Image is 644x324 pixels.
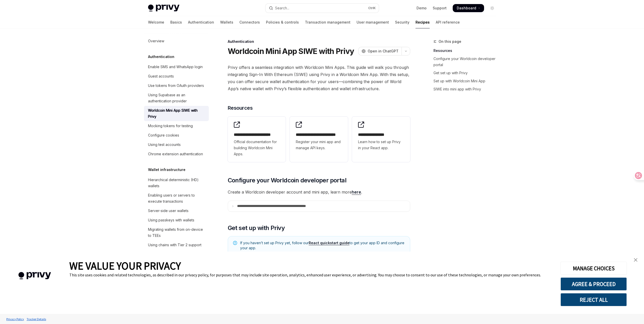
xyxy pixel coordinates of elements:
div: Hierarchical deterministic (HD) wallets [148,177,206,189]
div: Using chains with Tier 2 support [148,242,201,248]
div: Overview [148,38,164,44]
span: Dashboard [457,6,476,11]
a: Basics [170,16,182,28]
button: Open in ChatGPT [358,47,402,55]
span: Resources [228,104,253,111]
a: Using chains with Tier 2 support [144,240,209,250]
a: Get set up with Privy [433,69,500,77]
button: REJECT ALL [560,293,627,306]
a: Custom account abstraction implementation [144,250,209,265]
a: Using Supabase as an authentication provider [144,90,209,106]
button: AGREE & PROCEED [560,277,627,291]
span: Learn how to set up Privy in your React app. [358,139,404,151]
h5: Authentication [148,54,174,60]
span: Privy offers a seamless integration with Worldcoin Mini Apps. This guide will walk you through in... [228,64,410,92]
span: Get set up with Privy [228,224,285,232]
span: On this page [439,39,461,45]
span: Official documentation for building Worldcoin Mini Apps. [234,139,280,157]
img: company logo [8,265,62,287]
span: Register your mini app and manage API keys. [296,139,342,151]
a: Wallets [220,16,233,28]
a: Hierarchical deterministic (HD) wallets [144,175,209,190]
a: Tracker Details [25,315,47,323]
span: Open in ChatGPT [368,49,399,54]
div: Server-side user wallets [148,208,189,214]
a: Using passkeys with wallets [144,216,209,225]
a: Dashboard [453,4,484,12]
img: close banner [634,258,637,262]
a: Support [433,6,447,11]
a: Mocking tokens for testing [144,121,209,130]
span: If you haven’t set up Privy yet, follow our to get your app ID and configure your app. [240,240,405,251]
a: Enable SMS and WhatsApp login [144,62,209,71]
div: Migrating wallets from on-device to TEEs [148,226,206,239]
a: Using test accounts [144,140,209,149]
div: Chrome extension authentication [148,151,203,157]
span: WE VALUE YOUR PRIVACY [69,259,181,272]
svg: Note [233,241,237,245]
div: Configure cookies [148,132,179,138]
a: Demo [417,6,427,11]
a: Resources [433,47,500,55]
a: User management [357,16,389,28]
div: Using passkeys with wallets [148,217,194,223]
a: Overview [144,36,209,46]
button: Open search [265,4,379,13]
div: Mocking tokens for testing [148,123,193,129]
a: Chrome extension authentication [144,149,209,159]
a: Configure cookies [144,131,209,140]
a: Connectors [239,16,260,28]
div: Enabling users or servers to execute transactions [148,192,206,204]
a: here [352,189,361,195]
a: Set up with Worldcoin Mini App [433,77,500,85]
div: Search... [275,5,289,11]
span: Configure your Worldcoin developer portal [228,176,346,184]
div: Enable SMS and WhatsApp login [148,64,203,70]
a: Enabling users or servers to execute transactions [144,191,209,206]
div: Using Supabase as an authentication provider [148,92,206,104]
div: Custom account abstraction implementation [148,251,206,263]
a: API reference [436,16,460,28]
a: React quickstart guide [309,241,349,245]
div: Guest accounts [148,73,174,79]
a: Worldcoin Mini App SIWE with Privy [144,106,209,121]
a: Security [395,16,409,28]
h1: Worldcoin Mini App SIWE with Privy [228,47,354,56]
a: SIWE into mini app with Privy [433,85,500,93]
a: Transaction management [305,16,350,28]
div: This site uses cookies and related technologies, as described in our privacy policy, for purposes... [69,272,553,277]
button: MANAGE CHOICES [560,262,627,275]
span: Ctrl K [368,6,376,10]
a: Policies & controls [266,16,299,28]
a: Configure your Worldcoin developer portal [433,55,500,69]
button: Toggle dark mode [488,4,496,12]
div: Using test accounts [148,142,181,148]
h5: Wallet infrastructure [148,167,185,173]
img: light logo [148,5,179,12]
a: Use tokens from OAuth providers [144,81,209,90]
a: close banner [631,255,641,265]
a: Guest accounts [144,72,209,81]
a: Server-side user wallets [144,206,209,215]
div: Worldcoin Mini App SIWE with Privy [148,107,206,120]
a: Privacy Policy [5,315,25,323]
div: Authentication [228,39,410,44]
a: Recipes [416,16,430,28]
a: Authentication [188,16,214,28]
div: Use tokens from OAuth providers [148,83,204,89]
a: Migrating wallets from on-device to TEEs [144,225,209,240]
span: Create a Worldcoin developer account and mini app, learn more . [228,188,410,196]
a: Welcome [148,16,164,28]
